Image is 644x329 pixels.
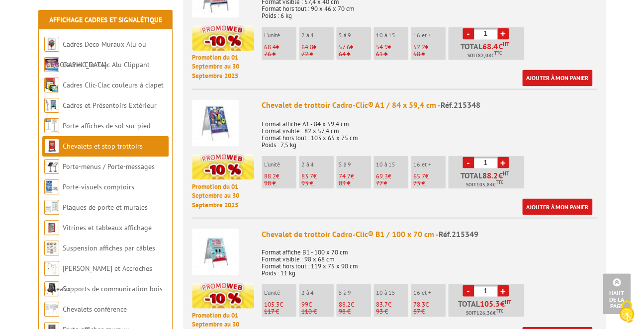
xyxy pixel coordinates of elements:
[301,308,334,315] p: 110 €
[262,242,597,276] p: Format affiche B1 - 100 x 70 cm Format visible : 98 x 68 cm Format hors tout : 119 x 75 x 90 cm P...
[339,43,350,51] span: 57.6
[376,301,408,308] p: €
[44,302,59,317] img: Chevalets conférence
[44,220,59,235] img: Vitrines et tableaux affichage
[451,171,524,188] p: Total
[339,32,371,39] p: 5 à 9
[339,161,371,167] p: 5 à 9
[262,99,597,111] div: Chevalet de trottoir Cadro-Clic® A1 / 84 x 59,4 cm -
[462,157,474,168] a: -
[497,285,509,296] a: +
[376,308,408,315] p: 93 €
[264,171,276,180] span: 88.2
[376,289,408,296] p: 10 à 15
[264,179,296,186] p: 98 €
[376,161,408,167] p: 10 à 15
[301,171,313,180] span: 83.7
[44,37,59,52] img: Cadres Deco Muraux Alu ou Bois
[63,182,134,191] a: Porte-visuels comptoirs
[413,289,446,296] p: 16 et +
[49,15,162,24] a: Affichage Cadres et Signalétique
[603,273,631,314] a: Haut de la page
[462,28,474,39] a: -
[44,264,152,293] a: [PERSON_NAME] et Accroches tableaux
[498,171,503,179] span: €
[63,305,127,314] a: Chevalets conférence
[301,289,334,296] p: 2 à 4
[301,32,334,39] p: 2 à 4
[413,171,425,180] span: 65.7
[192,182,254,210] p: Promotion du 01 Septembre au 30 Septembre 2025
[301,51,334,58] p: 72 €
[413,301,446,308] p: €
[614,299,639,324] img: Cookies (fenêtre modale)
[264,300,279,308] span: 105.3
[63,223,152,232] a: Vitrines et tableaux affichage
[339,300,351,308] span: 88.2
[482,171,498,179] span: 88.2
[301,161,334,167] p: 2 à 4
[339,44,371,51] p: €
[301,300,308,308] span: 99
[505,298,511,305] sup: HT
[413,172,446,179] p: €
[522,198,592,215] a: Ajouter à mon panier
[413,44,446,51] p: €
[301,43,313,51] span: 64.8
[301,44,334,51] p: €
[63,142,143,151] a: Chevalets et stop trottoirs
[262,113,597,148] p: Format affiche A1 - 84 x 59,4 cm Format visible : 82 x 57,4 cm Format hors tout : 103 x 65 x 75 c...
[494,50,502,56] sup: TTC
[264,32,296,39] p: L'unité
[413,43,425,51] span: 52.2
[301,179,334,186] p: 93 €
[522,70,592,86] a: Ajouter à mon panier
[496,179,503,184] sup: TTC
[264,308,296,315] p: 117 €
[476,180,493,188] span: 105,84
[63,162,155,171] a: Porte-menus / Porte-messages
[376,300,388,308] span: 83.7
[63,203,148,212] a: Plaques de porte et murales
[376,32,408,39] p: 10 à 15
[451,42,524,60] p: Total
[63,101,157,110] a: Cadres et Présentoirs Extérieur
[63,284,163,293] a: Supports de communication bois
[413,300,425,308] span: 78.3
[192,53,254,81] p: Promotion du 01 Septembre au 30 Septembre 2025
[192,25,254,51] img: promotion
[376,179,408,186] p: 77 €
[496,308,503,313] sup: TTC
[264,43,276,51] span: 68.4
[63,60,150,69] a: Cadres Clic-Clac Alu Clippant
[264,289,296,296] p: L'unité
[44,40,146,69] a: Cadres Deco Muraux Alu ou [GEOGRAPHIC_DATA]
[44,98,59,113] img: Cadres et Présentoirs Extérieur
[44,200,59,215] img: Plaques de porte et murales
[44,118,59,133] img: Porte-affiches de sol sur pied
[413,308,446,315] p: 87 €
[264,44,296,51] p: €
[339,308,371,315] p: 98 €
[441,100,480,110] span: Réf.215348
[466,309,503,317] span: Soit €
[476,309,493,317] span: 126,36
[44,78,59,92] img: Cadres Clic-Clac couleurs à clapet
[44,261,59,276] img: Cimaises et Accroches tableaux
[339,179,371,186] p: 83 €
[413,51,446,58] p: 58 €
[192,282,254,308] img: promotion
[480,299,500,307] span: 105.3
[301,172,334,179] p: €
[44,139,59,154] img: Chevalets et stop trottoirs
[497,28,509,39] a: +
[376,172,408,179] p: €
[413,161,446,167] p: 16 et +
[264,161,296,167] p: L'unité
[264,301,296,308] p: €
[376,43,388,51] span: 54.9
[451,299,524,317] p: Total
[44,179,59,194] img: Porte-visuels comptoirs
[63,121,150,130] a: Porte-affiches de sol sur pied
[478,52,491,60] span: 82,08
